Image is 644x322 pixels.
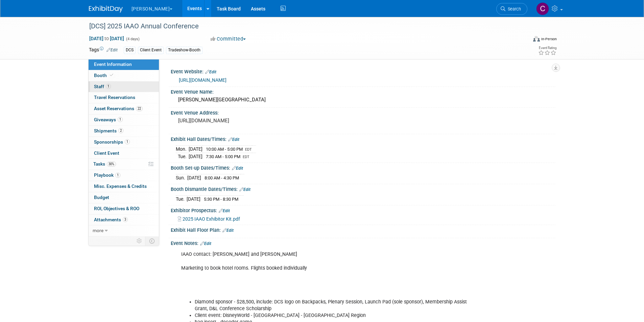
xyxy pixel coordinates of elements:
img: Cassidy Wright [536,2,549,15]
span: 3 [123,217,128,222]
a: Playbook1 [89,170,159,181]
div: Event Rating [538,46,556,50]
td: Tags [89,46,118,54]
div: DCS [124,47,136,54]
div: Event Venue Name: [171,87,555,95]
a: Edit [228,137,239,142]
span: to [103,36,110,41]
pre: [URL][DOMAIN_NAME] [178,118,324,124]
div: Event Website: [171,67,555,75]
span: 5:30 PM - 8:30 PM [204,197,238,202]
td: [DATE] [187,196,200,203]
li: Client event: DisneyWorld - [GEOGRAPHIC_DATA] - [GEOGRAPHIC_DATA] Region [195,312,477,319]
span: (4 days) [125,37,140,41]
span: ROI, Objectives & ROO [94,206,139,211]
td: Tue. [176,196,187,203]
td: Toggle Event Tabs [145,237,159,245]
a: Attachments3 [89,215,159,225]
span: Misc. Expenses & Credits [94,183,147,189]
div: [DCS] 2025 IAAO Annual Conference [87,20,517,32]
a: Sponsorships1 [89,137,159,148]
div: [PERSON_NAME][GEOGRAPHIC_DATA] [176,95,550,105]
a: Search [496,3,527,15]
a: Edit [205,70,216,74]
span: Asset Reservations [94,106,143,111]
span: 1 [125,139,130,144]
a: Budget [89,192,159,203]
div: Exhibitor Prospectus: [171,205,555,214]
span: Attachments [94,217,128,222]
button: Committed [208,35,248,43]
span: 10:00 AM - 5:00 PM [206,147,243,152]
td: Personalize Event Tab Strip [134,237,145,245]
div: Event Format [487,35,557,45]
div: Tradeshow-Booth [166,47,202,54]
td: [DATE] [189,153,202,160]
span: Giveaways [94,117,123,122]
span: 1 [106,84,111,89]
td: Tue. [176,153,189,160]
a: Edit [232,166,243,171]
div: Event Venue Address: [171,108,555,116]
a: Client Event [89,148,159,159]
span: Travel Reservations [94,95,135,100]
span: Budget [94,195,109,200]
a: more [89,225,159,236]
i: Booth reservation complete [110,73,113,77]
a: ROI, Objectives & ROO [89,203,159,214]
div: Event Notes: [171,238,555,247]
div: Booth Set-up Dates/Times: [171,163,555,172]
span: Client Event [94,150,119,156]
span: Sponsorships [94,139,130,145]
a: Tasks30% [89,159,159,170]
a: Shipments2 [89,126,159,137]
div: Exhibit Hall Dates/Times: [171,134,555,143]
span: Search [505,6,521,11]
span: EDT [245,147,252,152]
a: Edit [200,241,211,246]
img: Format-Inperson.png [533,36,540,42]
a: Event Information [89,59,159,70]
span: 2025 IAAO Exhibitor Kit.pdf [183,216,240,222]
a: Staff1 [89,81,159,92]
span: 2 [118,128,123,133]
td: [DATE] [187,174,201,181]
a: Misc. Expenses & Credits [89,181,159,192]
span: more [93,228,103,233]
div: In-Person [541,36,557,42]
a: 2025 IAAO Exhibitor Kit.pdf [178,216,240,222]
span: Playbook [94,172,120,178]
a: Edit [222,228,234,233]
a: Edit [219,208,230,213]
li: Diamond sponsor - $28,500, include: DCS logo on Backpacks, Plenary Session, Launch Pad (sole spon... [195,299,477,312]
a: Booth [89,70,159,81]
a: Edit [106,48,118,52]
span: 30% [107,162,116,167]
div: Booth Dismantle Dates/Times: [171,184,555,193]
td: Mon. [176,146,189,153]
span: 7:30 AM - 5:00 PM [206,154,240,159]
span: Staff [94,84,111,89]
span: 1 [118,117,123,122]
a: Giveaways1 [89,115,159,125]
a: [URL][DOMAIN_NAME] [179,77,226,83]
a: Edit [239,187,251,192]
span: Event Information [94,61,132,67]
a: Asset Reservations22 [89,103,159,114]
td: Sun. [176,174,187,181]
span: 22 [136,106,143,111]
span: 8:00 AM - 4:30 PM [205,175,239,180]
span: Booth [94,73,115,78]
span: Shipments [94,128,123,133]
a: Travel Reservations [89,92,159,103]
div: Exhibit Hall Floor Plan: [171,225,555,234]
img: ExhibitDay [89,6,123,13]
span: [DATE] [DATE] [89,35,124,42]
span: Tasks [93,161,116,167]
span: EDT [243,155,249,159]
span: 1 [115,173,120,178]
div: Client Event [138,47,164,54]
td: [DATE] [189,146,202,153]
